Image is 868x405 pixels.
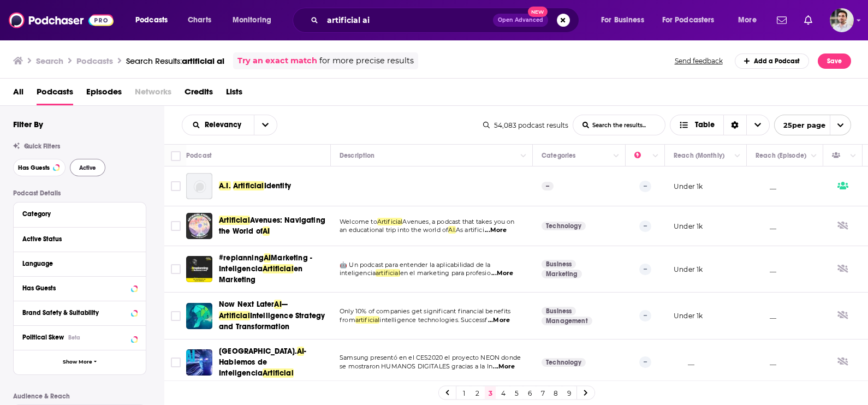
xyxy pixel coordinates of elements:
div: Description [340,149,374,162]
a: A.I. Artificial Identity [186,173,212,199]
span: Table [695,121,715,129]
button: Has Guests [13,159,66,176]
span: AI [274,300,281,309]
span: Samsung presentó en el CES2020 el proyecto NEON donde [340,354,521,361]
a: Credits [185,83,213,105]
a: 8 [550,386,561,400]
p: __ [674,358,694,367]
span: for more precise results [319,55,414,67]
p: Under 1k [674,265,703,274]
button: Column Actions [731,150,744,163]
p: Under 1k [674,222,703,231]
img: ALICANTE.AI - Hablemos de Inteligencia Artificial [186,349,212,376]
a: Show notifications dropdown [772,11,791,29]
a: Now Next LaterAI—ArtificialIntelligence Strategy and Transformation [219,299,327,332]
a: 3 [485,386,496,400]
a: 9 [563,386,574,400]
div: Active Status [22,235,130,243]
p: Under 1k [674,311,703,320]
a: Technology [542,358,586,367]
span: Quick Filters [24,142,60,150]
span: ...More [485,226,507,235]
div: Reach (Episode) [756,149,806,162]
span: As artifici [456,226,484,234]
span: AI [297,347,304,356]
span: — [282,300,288,309]
a: Episodes [86,83,122,105]
span: se mostraron HUMANOS DIGITALES gracias a la In [340,362,492,370]
div: Categories [542,149,575,162]
img: Now Next Later AI — Artificial Intelligence Strategy and Transformation [186,303,212,329]
button: Has Guests [22,281,137,295]
button: Send feedback [671,56,726,65]
button: Column Actions [847,150,860,163]
div: Sort Direction [723,115,746,135]
span: Toggle select row [171,311,181,321]
button: Choose View [670,115,770,135]
a: Charts [181,11,218,29]
button: Column Actions [807,150,821,163]
span: en el marketing para profesio [400,269,491,277]
div: Category [22,210,130,218]
div: Podcast [186,149,212,162]
span: an educational trip into the world of [340,226,448,234]
span: ...More [493,362,515,371]
button: Show More [14,350,146,374]
span: New [528,7,548,17]
button: Column Actions [610,150,623,163]
p: -- [639,310,651,321]
p: Podcast Details [13,189,146,197]
span: Charts [188,13,211,28]
a: Search Results:artificial ai [126,56,224,66]
span: 25 per page [775,117,825,134]
img: #replanning AI Marketing - Inteligencia Artificial en Marketing [186,256,212,282]
h2: Filter By [13,119,43,129]
a: Marketing [542,270,582,278]
div: Search podcasts, credits, & more... [303,8,590,33]
span: Open Advanced [498,17,543,23]
button: Political SkewBeta [22,330,137,344]
div: Has Guests [832,149,847,162]
div: Beta [68,334,80,341]
a: 1 [459,386,469,400]
span: Podcasts [37,83,73,105]
h3: Search [36,56,63,66]
img: Artificial Avenues: Navigating the World of AI [186,213,212,239]
button: open menu [774,115,851,135]
button: open menu [593,11,658,29]
a: Business [542,260,576,269]
a: 7 [537,386,548,400]
input: Search podcasts, credits, & more... [323,11,493,29]
a: 5 [511,386,522,400]
span: Toggle select row [171,358,181,367]
span: Artificial [219,216,250,225]
a: Brand Safety & Suitability [22,306,137,319]
span: inteligencia [340,269,376,277]
button: Language [22,257,137,270]
button: Active Status [22,232,137,246]
button: open menu [182,121,254,129]
img: Podchaser - Follow, Share and Rate Podcasts [9,10,114,31]
button: Column Actions [649,150,662,163]
span: Show More [63,359,92,365]
span: from [340,316,355,324]
span: Artificial [219,311,250,320]
div: Brand Safety & Suitability [22,309,128,317]
button: open menu [730,11,770,29]
a: Try an exact match [237,55,317,67]
span: Monitoring [233,13,271,28]
span: Toggle select row [171,221,181,231]
div: Power Score [634,149,650,162]
button: open menu [225,11,286,29]
p: -- [542,182,554,190]
a: All [13,83,23,105]
button: Save [818,53,851,69]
